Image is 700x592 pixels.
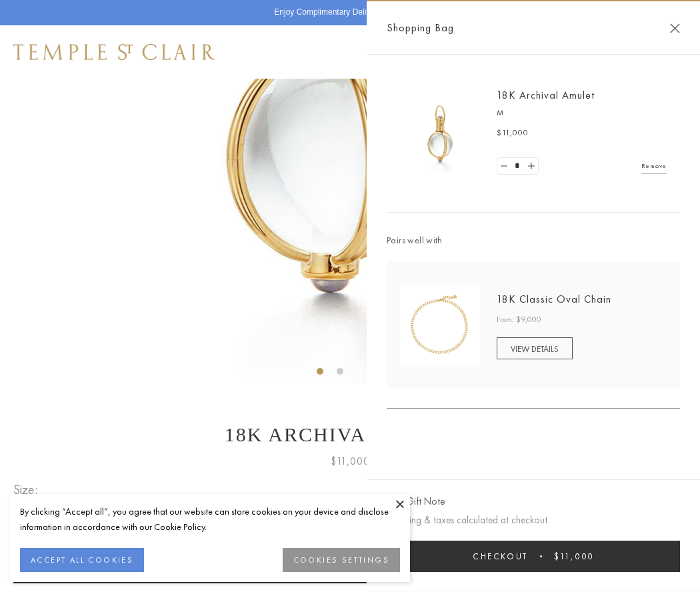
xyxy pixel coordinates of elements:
[670,23,680,33] button: Close Shopping Bag
[497,88,595,102] a: 18K Archival Amulet
[274,6,419,19] p: Enjoy Complimentary Delivery & Returns
[283,548,400,572] button: COOKIES SETTINGS
[511,343,559,355] span: VIEW DETAILS
[13,423,687,446] h1: 18K Archival Amulet
[497,337,573,359] a: VIEW DETAILS
[400,285,480,365] img: N88865-OV18
[524,158,537,175] a: Set quantity to 2
[387,19,454,37] span: Shopping Bag
[400,93,480,173] img: 18K Archival Amulet
[13,479,43,501] span: Size:
[331,453,370,470] span: $11,000
[20,504,400,535] div: By clicking “Accept all”, you agree that our website can store cookies on your device and disclos...
[497,313,541,327] span: From: $9,000
[497,127,529,140] span: $11,000
[497,292,611,306] a: 18K Classic Oval Chain
[497,107,667,120] p: M
[387,512,680,529] p: Shipping & taxes calculated at checkout
[13,44,215,60] img: Temple St. Clair
[20,548,144,572] button: ACCEPT ALL COOKIES
[554,551,594,562] span: $11,000
[387,493,445,510] button: Add Gift Note
[387,541,680,572] button: Checkout $11,000
[641,159,667,173] a: Remove
[473,551,528,562] span: Checkout
[497,158,511,175] a: Set quantity to 0
[387,233,680,248] span: Pairs well with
